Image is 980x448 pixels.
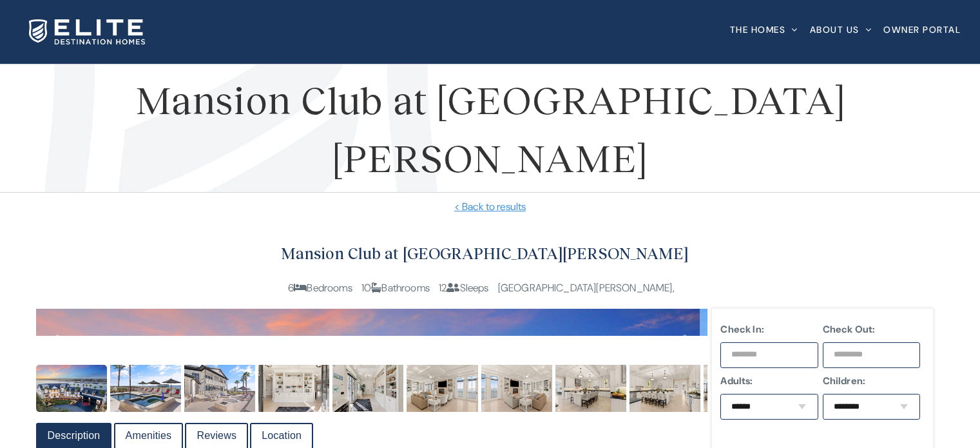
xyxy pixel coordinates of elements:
h1: Mansion Club at [GEOGRAPHIC_DATA][PERSON_NAME] [19,70,961,186]
label: Adults: [720,373,818,389]
a: Description [37,424,111,448]
label: Children: [823,373,921,389]
a: The Homes [730,3,798,55]
nav: Main Menu [730,3,961,55]
label: Check Out: [823,322,921,337]
img: b8f970f0-dfcf-40f5-83a7-c365af27ab9b [555,365,626,412]
img: 727cbb45-ae02-436b-aac5-df1bd2f99229 [110,365,181,412]
a: Reviews [186,424,247,448]
label: Check In: [720,322,818,337]
img: 2178cd02-e76e-444c-a353-c899d2a326e9 [332,365,403,412]
img: 6a616285-9162-4ac4-9989-aef696c90d43 [481,365,552,412]
img: 9c4e2973-46a2-4d67-83b4-c760655847e3 [184,365,255,412]
span: 12 Sleeps [439,281,488,295]
span: 6 Bedrooms [288,281,352,295]
img: 7ce2da2a-9a9b-418d-b7f4-53f5f5551323 [407,365,477,412]
a: Location [251,424,312,448]
img: Elite Destination Homes Logo [29,19,145,44]
span: [GEOGRAPHIC_DATA][PERSON_NAME], [498,281,675,295]
img: a2b96d31-8aa9-4d8f-bc31-f36a39cc09e6 [704,365,774,412]
span: Owner Portal [883,25,961,34]
a: Amenities [115,424,182,448]
a: < Back to results [19,199,961,215]
img: 1fd94c83-1c09-4eb0-a1ae-6b0d4eaa9951 [36,365,107,412]
h2: Mansion Club at [GEOGRAPHIC_DATA][PERSON_NAME] [36,240,934,267]
span: 10 Bathrooms [361,281,430,295]
span: About Us [810,25,860,34]
a: Owner Portal [883,3,961,55]
a: About Us [810,3,872,55]
span: The Homes [730,25,786,34]
img: 1ed15051-3903-4f58-b85d-1f9185985a88 [258,365,329,412]
img: dcb12557-20c0-413d-8d38-c3d82b2a8350 [629,365,700,412]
